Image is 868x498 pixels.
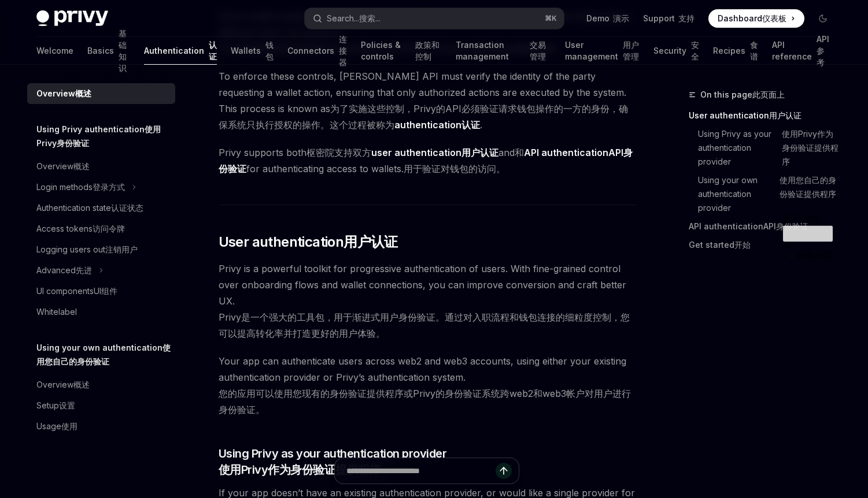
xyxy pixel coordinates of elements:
a: Overview概述 [27,374,175,395]
font: Dashboard [718,13,762,23]
font: Using Privy as your authentication provider [219,447,447,460]
a: Access tokens访问令牌 [27,218,175,239]
button: Toggle Login methods section [27,177,175,198]
a: Support支持 [643,13,695,24]
font: Overview [36,88,75,98]
a: Overview概述 [27,156,175,177]
font: Access tokens [36,224,93,233]
font: 此页面上 [752,90,785,99]
font: 访问令牌 [93,224,125,233]
font: 使用 [61,421,77,431]
font: 认证状态 [111,203,143,213]
font: Support [643,13,675,24]
a: API authenticationAPI身份验证 [689,217,841,236]
a: Welcome [36,37,73,65]
font: 演示 [613,13,629,24]
font: Setup [36,400,59,410]
font: 使用Privy作为身份验证提供程序 [782,129,839,166]
font: Advanced [36,265,76,275]
font: 认证 [209,39,217,62]
font: Privy supports both [219,147,306,158]
a: Demo演示 [586,13,629,24]
a: Whitelabel [27,302,175,322]
font: 和 [515,147,524,158]
a: Policies & controls政策和控制 [361,37,442,65]
font: 支持 [678,13,695,24]
font: authentication [394,119,461,131]
font: API reference [772,39,812,62]
font: Login methods [36,182,93,192]
font: 先进 [76,265,92,275]
font: 钱包 [265,39,274,62]
a: User authentication用户认证 [689,106,841,125]
font: Transaction management [456,39,525,62]
font: 基础知识 [119,28,130,74]
a: Authentication认证 [144,37,217,65]
font: Your app can authenticate users across web2 and web3 accounts, using either your existing authent... [219,355,626,383]
a: Connectors连接器 [287,37,347,65]
font: 概述 [73,161,90,171]
a: Overview概述 [27,83,175,104]
font: Demo [586,13,610,24]
font: API参考 [817,34,832,68]
font: 枢密院支持双方 [306,147,371,158]
font: 仪表板 [762,13,786,23]
font: Usage [36,421,61,431]
font: On this page [700,90,752,99]
font: Using Privy as your authentication provider [698,127,782,169]
a: Transaction management交易管理 [456,37,551,65]
font: 交易管理 [530,39,551,62]
font: for authenticating access to wallets. [246,163,404,174]
font: K [552,14,557,23]
a: Get started开始 [689,236,841,254]
a: UI componentsUI组件 [27,281,175,302]
font: 使用您自己的身份验证 [36,343,171,366]
font: 为了实施这些控制，Privy的API必须验证请求钱包操作的一方的身份，确保系统只执行授权的操作。这个过程被称为 [219,103,628,131]
input: Ask a question... [346,458,496,484]
font: Get started [689,240,734,250]
font: 登录方式 [93,182,125,192]
font: 开始 [734,240,751,250]
font: API身份验证 [219,147,633,174]
font: User authentication [219,233,344,250]
font: 用户管理 [623,39,640,62]
a: Usage使用 [27,416,175,437]
font: Connectors [287,45,334,57]
font: 用户认证 [343,233,398,250]
font: and [498,147,515,158]
font: Policies & controls [361,39,411,62]
font: Recipes [713,45,745,57]
font: . [480,119,482,131]
font: Wallets [231,45,261,57]
a: Basics基础知识 [87,37,130,65]
font: 用于验证对钱包的访问。 [404,163,505,174]
font: Overview [36,161,73,171]
a: Using your own authentication provider使用您自己的身份验证提供程序 [689,171,841,217]
font: Logging users out [36,244,105,254]
font: UI components [36,286,94,296]
font: 概述 [73,380,90,389]
font: Basics [87,45,114,57]
font: Whitelabel [36,307,77,317]
font: API authentication [524,147,608,158]
img: dark logo [36,10,108,27]
a: Dashboard仪表板 [708,9,804,28]
font: 使用您自己的身份验证提供程序 [780,173,841,201]
a: API referenceAPI参考 [772,37,832,65]
a: User management用户管理 [565,37,640,65]
font: 用户认证 [461,147,498,158]
font: Security [653,45,686,57]
a: Wallets钱包 [231,37,274,65]
font: Privy is a powerful toolkit for progressive authentication of users. With fine-grained control ov... [219,263,626,307]
font: 概述 [75,88,91,98]
font: 安全 [691,39,699,62]
font: 您的应用可以使用您现有的身份验证提供程序或Privy的身份验证系统跨web2和web3帐户对用户进行身份验证。 [219,388,631,415]
button: Open search [305,8,564,29]
a: Logging users out注销用户 [27,239,175,260]
font: 政策和控制 [415,39,442,62]
font: Search... [327,13,359,23]
font: Overview [36,380,73,389]
font: 认证 [461,119,480,131]
font: 食谱 [750,39,758,62]
font: Authentication state [36,203,111,213]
